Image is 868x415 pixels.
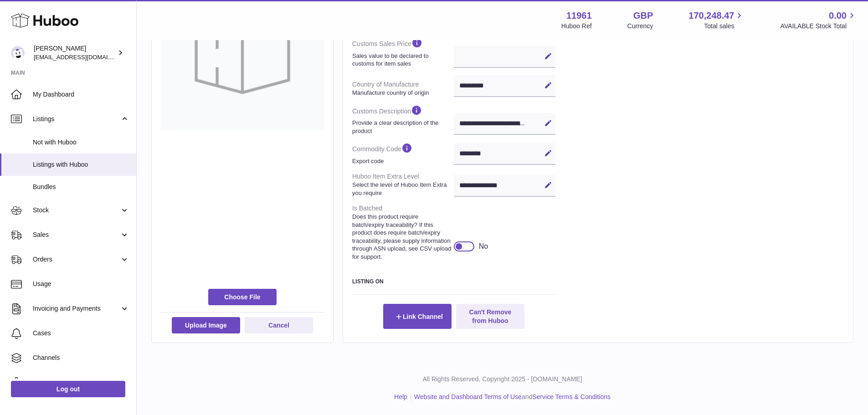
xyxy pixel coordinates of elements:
strong: Export code [352,157,452,165]
span: Stock [33,206,120,215]
span: Sales [33,231,120,239]
strong: Select the level of Huboo Item Extra you require [352,181,452,197]
div: Huboo Ref [561,22,592,31]
span: Total sales [704,22,745,31]
span: 0.00 [829,10,847,22]
span: Orders [33,255,120,264]
span: Cases [33,329,129,338]
a: Service Terms & Conditions [532,393,611,400]
strong: Provide a clear description of the product [352,119,452,135]
a: Log out [11,381,125,397]
dt: Country of Manufacture [352,77,454,100]
span: Listings with Huboo [33,160,129,169]
strong: Does this product require batch/expiry traceability? If this product does require batch/expiry tr... [352,213,452,261]
div: No [479,241,488,251]
p: All Rights Reserved. Copyright 2025 - [DOMAIN_NAME] [144,375,861,384]
img: internalAdmin-11961@internal.huboo.com [11,46,25,60]
span: Choose File [208,289,277,305]
button: Can't Remove from Huboo [456,304,524,328]
span: Listings [33,115,120,123]
span: Invoicing and Payments [33,304,120,313]
span: 170,248.47 [688,10,734,22]
li: and [411,393,611,401]
span: Usage [33,280,129,288]
a: 0.00 AVAILABLE Stock Total [780,10,857,31]
dt: Customs Sales Price [352,33,454,71]
a: 170,248.47 Total sales [688,10,745,31]
span: My Dashboard [33,90,129,99]
dt: Is Batched [352,200,454,264]
button: Cancel [245,317,313,333]
span: Not with Huboo [33,138,129,147]
dt: Commodity Code [352,138,454,169]
a: Help [394,393,407,400]
strong: 11961 [566,10,592,22]
div: Currency [627,22,653,31]
strong: Manufacture country of origin [352,89,452,97]
span: [EMAIL_ADDRESS][DOMAIN_NAME] [34,53,134,61]
span: Channels [33,354,129,362]
strong: Sales value to be declared to customs for item sales [352,52,452,68]
span: Bundles [33,183,129,191]
span: AVAILABLE Stock Total [780,22,857,31]
dt: Huboo Item Extra Level [352,169,454,200]
a: Website and Dashboard Terms of Use [414,393,522,400]
button: Upload Image [172,317,240,333]
div: [PERSON_NAME] [34,44,116,61]
h3: Listing On [352,278,555,285]
strong: GBP [633,10,653,22]
button: Link Channel [383,304,452,328]
dt: Customs Description [352,101,454,138]
span: Settings [33,378,129,387]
